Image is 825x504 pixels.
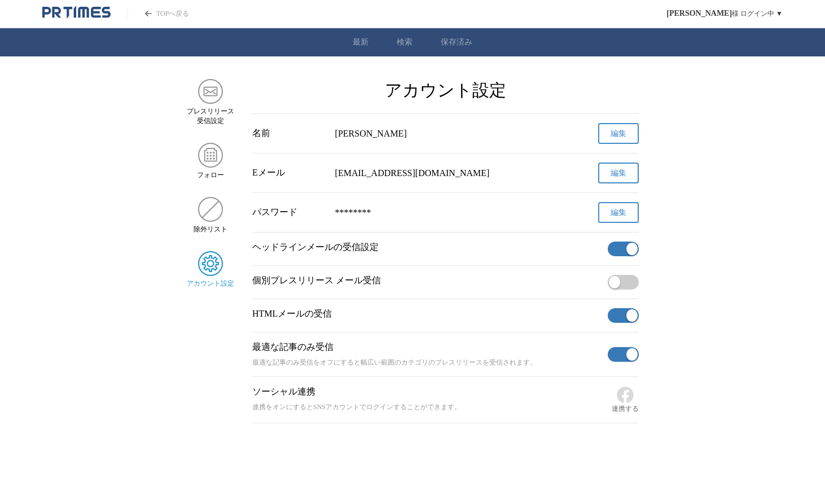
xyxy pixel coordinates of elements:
[252,402,607,412] p: 連携をオンにするとSNSアカウントでログインすることができます。
[186,79,234,423] nav: サイドメニュー
[666,9,732,18] span: [PERSON_NAME]
[197,170,224,180] span: フォロー
[198,197,223,222] img: 除外リスト
[252,341,603,353] p: 最適な記事のみ受信
[187,279,234,288] span: アカウント設定
[616,386,634,404] img: Facebook
[335,168,556,178] div: [EMAIL_ADDRESS][DOMAIN_NAME]
[252,207,326,218] div: パスワード
[252,308,603,320] p: HTMLメールの受信
[198,79,223,104] img: プレスリリース 受信設定
[335,129,556,139] div: [PERSON_NAME]
[441,37,472,47] a: 保存済み
[186,143,234,180] a: フォローフォロー
[252,167,326,179] div: Eメール
[128,9,189,19] a: PR TIMESのトップページはこちら
[611,129,626,139] span: 編集
[252,275,603,287] p: 個別プレスリリース メール受信
[198,143,223,168] img: フォロー
[186,197,234,234] a: 除外リスト除外リスト
[611,168,626,178] span: 編集
[598,123,639,144] button: 編集
[598,163,639,183] button: 編集
[198,251,223,276] img: アカウント設定
[252,358,603,367] p: 最適な記事のみ受信をオフにすると幅広い範囲のカテゴリのプレスリリースを受信されます。
[187,107,234,126] span: プレスリリース 受信設定
[194,225,227,234] span: 除外リスト
[397,37,412,47] a: 検索
[612,404,639,414] span: 連携する
[252,128,326,139] div: 名前
[42,6,111,21] a: PR TIMESのトップページはこちら
[252,79,639,102] h2: アカウント設定
[252,242,603,253] p: ヘッドラインメールの受信設定
[611,208,626,218] span: 編集
[186,251,234,288] a: アカウント設定アカウント設定
[353,37,368,47] a: 最新
[186,79,234,126] a: プレスリリース 受信設定プレスリリース 受信設定
[598,202,639,223] button: 編集
[252,386,607,398] p: ソーシャル連携
[612,386,639,414] button: 連携する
